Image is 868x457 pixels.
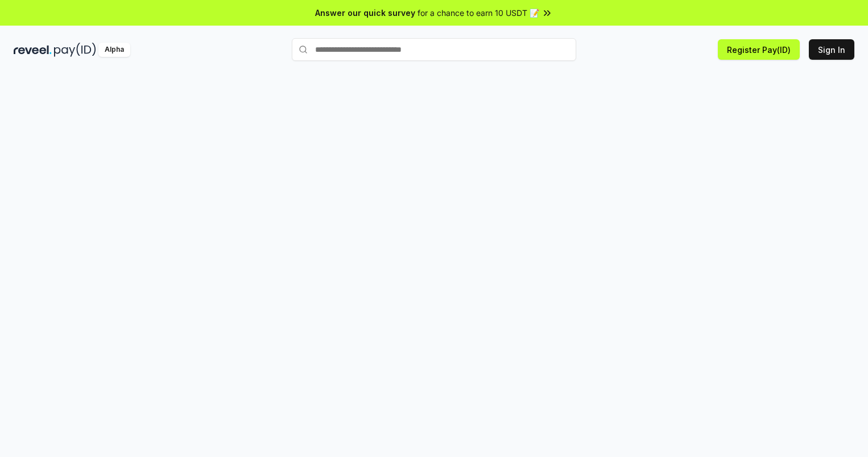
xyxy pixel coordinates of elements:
[809,39,854,60] button: Sign In
[418,7,539,19] span: for a chance to earn 10 USDT 📝
[315,7,415,19] span: Answer our quick survey
[54,43,96,57] img: pay_id
[718,39,800,60] button: Register Pay(ID)
[14,43,52,57] img: reveel_dark
[98,43,130,57] div: Alpha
